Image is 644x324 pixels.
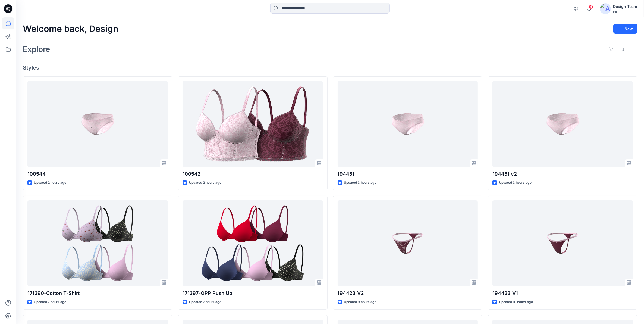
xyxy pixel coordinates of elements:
p: 194423_V2 [338,289,478,297]
p: 194451 v2 [492,170,633,178]
p: Updated 10 hours ago [499,299,533,305]
p: Updated 7 hours ago [34,299,66,305]
p: 194451 [338,170,478,178]
div: PIC [613,10,637,14]
div: Design Team [613,3,637,10]
p: Updated 3 hours ago [344,180,377,186]
span: 4 [589,5,593,9]
a: 194423_V2 [338,200,478,286]
p: 171390-Cotton T-Shirt [27,289,168,297]
h2: Explore [23,45,50,54]
button: New [613,24,637,34]
img: avatar [600,3,611,14]
p: 171397-OPP Push Up [183,289,323,297]
p: 100542 [183,170,323,178]
h2: Welcome back, Design [23,24,118,34]
p: 194423_V1 [492,289,633,297]
a: 194451 v2 [492,81,633,167]
p: Updated 2 hours ago [34,180,66,186]
a: 171390-Cotton T-Shirt [27,200,168,286]
p: Updated 3 hours ago [499,180,532,186]
p: 100544 [27,170,168,178]
p: Updated 7 hours ago [189,299,221,305]
p: Updated 9 hours ago [344,299,377,305]
a: 194451 [338,81,478,167]
a: 100542 [183,81,323,167]
a: 171397-OPP Push Up [183,200,323,286]
p: Updated 2 hours ago [189,180,221,186]
a: 100544 [27,81,168,167]
h4: Styles [23,64,637,71]
a: 194423_V1 [492,200,633,286]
